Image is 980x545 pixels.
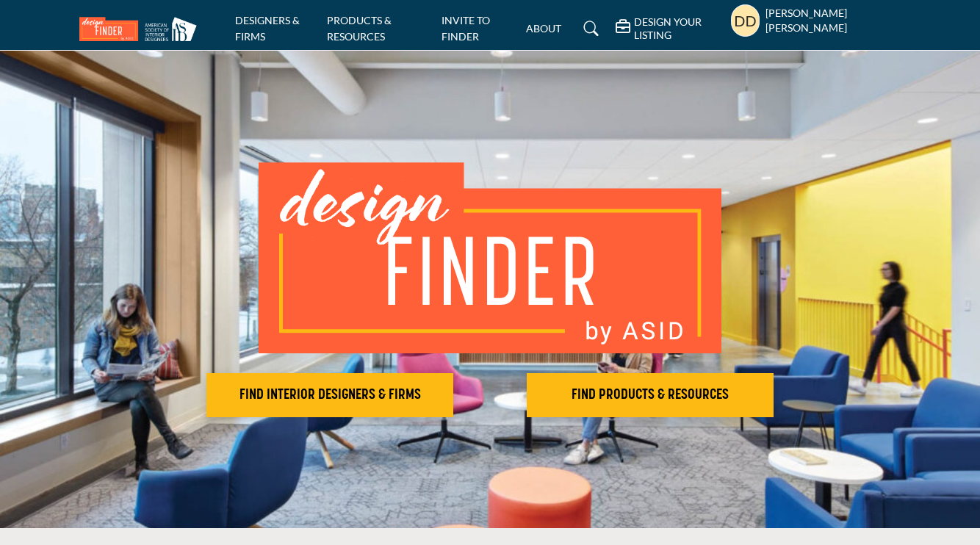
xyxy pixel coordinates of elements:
button: Show hide supplier dropdown [731,4,760,37]
a: INVITE TO FINDER [442,14,490,43]
h5: [PERSON_NAME] [PERSON_NAME] [765,6,901,35]
img: image [259,162,721,353]
a: PRODUCTS & RESOURCES [327,14,392,43]
a: Search [569,17,608,40]
a: DESIGNERS & FIRMS [235,14,300,43]
button: FIND PRODUCTS & RESOURCES [527,373,774,417]
h2: FIND INTERIOR DESIGNERS & FIRMS [211,386,449,404]
img: Site Logo [79,17,204,41]
a: ABOUT [526,22,561,35]
button: FIND INTERIOR DESIGNERS & FIRMS [206,373,453,417]
div: DESIGN YOUR LISTING [616,15,724,42]
h2: FIND PRODUCTS & RESOURCES [531,386,769,404]
h5: DESIGN YOUR LISTING [634,15,724,42]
